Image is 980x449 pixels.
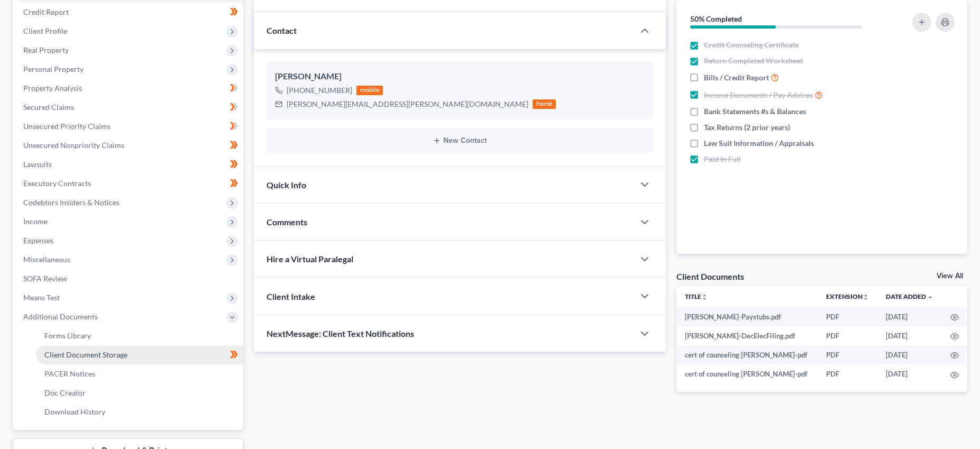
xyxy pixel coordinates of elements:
[267,180,306,190] span: Quick Info
[23,7,69,16] span: Credit Report
[23,236,53,245] span: Expenses
[818,307,877,326] td: PDF
[704,40,799,50] span: Credit Counseling Certificate
[23,141,124,150] span: Unsecured Nonpriority Claims
[704,56,803,66] span: Return Completed Worksheet
[23,103,74,112] span: Secured Claims
[877,345,942,364] td: [DATE]
[15,117,243,136] a: Unsecured Priority Claims
[44,407,105,416] span: Download History
[36,383,243,402] a: Doc Creator
[267,217,307,227] span: Comments
[23,122,111,131] span: Unsecured Priority Claims
[15,174,243,193] a: Executory Contracts
[356,86,383,95] div: mobile
[704,154,741,164] span: Paid In Full
[818,364,877,383] td: PDF
[23,293,60,302] span: Means Test
[704,122,790,133] span: Tax Returns (2 prior years)
[36,345,243,364] a: Client Document Storage
[23,65,84,74] span: Personal Property
[937,272,963,280] a: View All
[704,106,806,117] span: Bank Statements #s & Balances
[690,14,742,23] strong: 50% Completed
[676,345,818,364] td: cert of counseling [PERSON_NAME]-pdf
[36,326,243,345] a: Forms Library
[818,326,877,345] td: PDF
[701,294,708,300] i: unfold_more
[23,274,67,283] span: SOFA Review
[44,350,127,359] span: Client Document Storage
[877,364,942,383] td: [DATE]
[44,331,91,340] span: Forms Library
[927,294,933,300] i: expand_more
[685,292,708,300] a: Titleunfold_more
[23,84,82,93] span: Property Analysis
[23,160,52,169] span: Lawsuits
[267,254,353,264] span: Hire a Virtual Paralegal
[275,70,644,83] div: [PERSON_NAME]
[275,136,644,145] button: New Contact
[44,369,95,378] span: PACER Notices
[267,328,414,338] span: NextMessage: Client Text Notifications
[877,307,942,326] td: [DATE]
[23,179,91,188] span: Executory Contracts
[23,45,69,54] span: Real Property
[23,255,70,264] span: Miscellaneous
[676,364,818,383] td: cert of counseling [PERSON_NAME]-pdf
[23,217,48,226] span: Income
[23,198,120,207] span: Codebtors Insiders & Notices
[44,388,86,397] span: Doc Creator
[23,312,98,321] span: Additional Documents
[704,90,813,100] span: Income Documents / Pay Advices
[267,291,315,301] span: Client Intake
[676,326,818,345] td: [PERSON_NAME]-DecElecFiling.pdf
[287,99,528,109] div: [PERSON_NAME][EMAIL_ADDRESS][PERSON_NAME][DOMAIN_NAME]
[877,326,942,345] td: [DATE]
[704,72,769,83] span: Bills / Credit Report
[676,271,744,282] div: Client Documents
[826,292,869,300] a: Extensionunfold_more
[886,292,933,300] a: Date Added expand_more
[36,402,243,421] a: Download History
[36,364,243,383] a: PACER Notices
[15,136,243,155] a: Unsecured Nonpriority Claims
[863,294,869,300] i: unfold_more
[15,155,243,174] a: Lawsuits
[267,25,297,35] span: Contact
[287,85,352,96] div: [PHONE_NUMBER]
[704,138,814,149] span: Law Suit Information / Appraisals
[23,26,67,35] span: Client Profile
[533,99,556,109] div: home
[15,98,243,117] a: Secured Claims
[15,79,243,98] a: Property Analysis
[818,345,877,364] td: PDF
[676,307,818,326] td: [PERSON_NAME]-Paystubs.pdf
[15,269,243,288] a: SOFA Review
[15,3,243,22] a: Credit Report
